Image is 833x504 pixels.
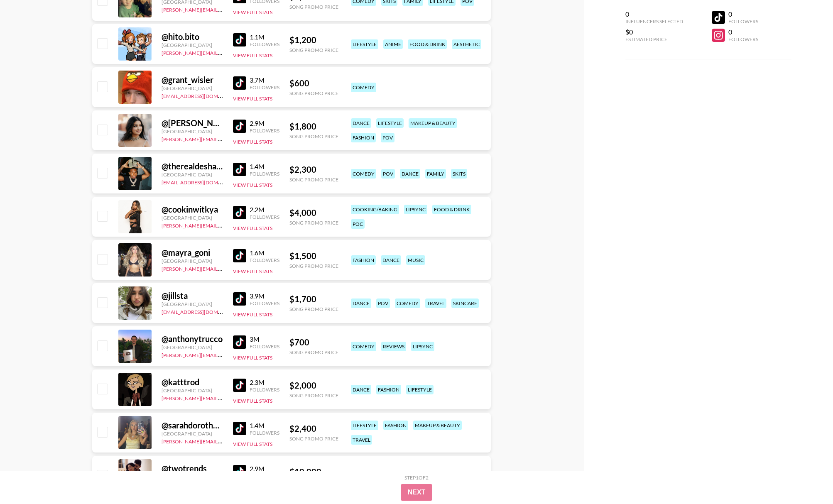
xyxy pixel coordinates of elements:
div: $ 700 [289,337,338,347]
iframe: Drift Widget Chat Controller [791,462,823,494]
div: [GEOGRAPHIC_DATA] [162,301,223,307]
button: View Full Stats [233,52,272,59]
div: anime [383,39,403,49]
img: TikTok [233,163,246,176]
div: travel [425,298,446,308]
a: [EMAIL_ADDRESS][DOMAIN_NAME] [162,178,245,186]
div: $ 2,000 [289,380,338,391]
button: View Full Stats [233,225,272,231]
div: dance [351,298,371,308]
img: TikTok [233,206,246,219]
button: View Full Stats [233,182,272,188]
div: 3.9M [250,292,279,300]
div: cooking/baking [351,205,399,214]
div: lifestyle [351,421,378,430]
button: View Full Stats [233,355,272,361]
div: 2.9M [250,119,279,127]
div: 1.1M [250,33,279,41]
div: Song Promo Price [289,306,338,312]
img: TikTok [233,379,246,392]
div: comedy [395,298,420,308]
div: Song Promo Price [289,220,338,226]
div: skits [451,169,467,179]
div: Followers [250,257,279,263]
div: dance [381,255,401,265]
div: $0 [625,28,683,36]
div: $ 1,700 [289,294,338,304]
div: @ jillsta [162,291,223,301]
a: [PERSON_NAME][EMAIL_ADDRESS][DOMAIN_NAME] [162,221,284,229]
div: [GEOGRAPHIC_DATA] [162,344,223,350]
div: fashion [351,133,376,142]
div: travel [351,435,372,445]
div: dance [351,385,371,394]
div: Step 1 of 2 [404,475,429,481]
div: pov [381,133,394,142]
div: [GEOGRAPHIC_DATA] [162,387,223,394]
img: TikTok [233,292,246,306]
button: View Full Stats [233,268,272,274]
div: Followers [250,300,279,306]
button: Next [401,484,432,501]
div: music [406,255,425,265]
div: pov [376,298,390,308]
div: dance [351,118,371,128]
div: fashion [376,385,401,394]
div: 0 [625,10,683,18]
div: Followers [250,41,279,47]
div: $ 600 [289,78,338,88]
div: @ cookinwitkya [162,204,223,215]
div: Followers [728,36,758,42]
a: [PERSON_NAME][EMAIL_ADDRESS][DOMAIN_NAME] [162,350,284,358]
div: 1.4M [250,162,279,171]
a: [PERSON_NAME][EMAIL_ADDRESS][DOMAIN_NAME] [162,394,284,401]
img: TikTok [233,76,246,90]
div: @ twotrends [162,463,223,474]
div: lifestyle [351,39,378,49]
div: Song Promo Price [289,90,338,96]
div: Followers [250,430,279,436]
div: dance [400,169,420,179]
div: [GEOGRAPHIC_DATA] [162,85,223,91]
div: @ grant_wisler [162,75,223,85]
div: comedy [351,169,376,179]
div: Song Promo Price [289,349,338,355]
div: Song Promo Price [289,133,338,139]
div: 3.7M [250,76,279,84]
div: fashion [383,421,408,430]
div: @ katttrod [162,377,223,387]
div: [GEOGRAPHIC_DATA] [162,171,223,178]
div: 2.3M [250,378,279,387]
a: [EMAIL_ADDRESS][DOMAIN_NAME] [162,91,245,99]
div: Song Promo Price [289,4,338,10]
div: lipsync [411,342,434,351]
div: 0 [728,10,758,18]
div: Followers [728,18,758,24]
div: Followers [250,343,279,350]
a: [PERSON_NAME][EMAIL_ADDRESS][DOMAIN_NAME] [162,48,284,56]
img: TikTok [233,422,246,435]
div: makeup & beauty [409,118,457,128]
div: [GEOGRAPHIC_DATA] [162,128,223,135]
div: Song Promo Price [289,176,338,183]
div: $ 1,500 [289,251,338,261]
div: @ sarahdorothylittle [162,420,223,431]
div: 1.4M [250,421,279,430]
div: $ 1,800 [289,121,338,132]
img: TikTok [233,33,246,46]
div: @ [PERSON_NAME].reghuram [162,118,223,128]
div: Followers [250,214,279,220]
div: 1.6M [250,249,279,257]
div: [GEOGRAPHIC_DATA] [162,258,223,264]
div: $ 10,000 [289,467,338,477]
img: TikTok [233,335,246,349]
div: makeup & beauty [413,421,462,430]
button: View Full Stats [233,441,272,447]
div: @ hito.bito [162,32,223,42]
div: 3M [250,335,279,343]
div: reviews [381,342,406,351]
div: family [425,169,446,179]
a: [PERSON_NAME][EMAIL_ADDRESS][DOMAIN_NAME] [162,135,284,142]
div: $ 2,400 [289,423,338,434]
div: @ anthonytrucco [162,334,223,344]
